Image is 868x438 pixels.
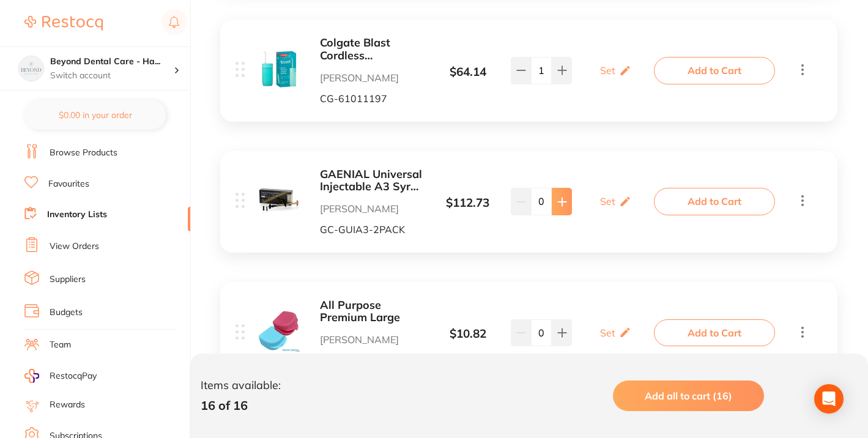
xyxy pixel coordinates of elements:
[645,390,732,402] span: Add all to cart (16)
[654,319,775,346] button: Add to Cart
[426,196,510,210] div: $ 112.73
[600,196,615,207] p: Set
[50,70,174,82] p: Switch account
[24,9,103,37] a: Restocq Logo
[613,380,764,411] button: Add all to cart (16)
[50,147,117,159] a: Browse Products
[320,224,426,235] p: GC-GUIA3-2PACK
[257,46,300,90] img: MTk3LmpwZw
[50,240,99,253] a: View Orders
[654,57,775,84] button: Add to Cart
[320,299,426,324] button: All Purpose Premium Large
[50,306,83,319] a: Budgets
[320,203,426,214] p: [PERSON_NAME]
[320,72,426,83] p: [PERSON_NAME]
[320,37,426,62] button: Colgate Blast Cordless Rechargeable Water Flosser
[50,339,71,351] a: Team
[220,282,837,384] div: All Purpose Premium Large [PERSON_NAME] RB0010PU $10.82 Set Add to Cart
[654,188,775,215] button: Add to Cart
[19,56,43,81] img: Beyond Dental Care - Hamilton
[320,93,426,104] p: CG-61011197
[257,309,300,352] img: MFBVLmpwZw
[257,178,300,221] img: LTJQQUNLLmpwZw
[24,369,39,383] img: RestocqPay
[48,178,89,190] a: Favourites
[24,16,103,31] img: Restocq Logo
[320,334,426,345] p: [PERSON_NAME]
[220,151,837,253] div: GAENIAL Universal Injectable A3 Syr 1ml x2 & 20 Disp tips [PERSON_NAME] GC-GUIA3-2PACK $112.73 Se...
[50,56,174,68] h4: Beyond Dental Care - Hamilton
[320,168,426,193] button: GAENIAL Universal Injectable A3 Syr 1ml x2 & 20 Disp tips
[50,399,85,411] a: Rewards
[814,384,844,414] div: Open Intercom Messenger
[426,65,510,79] div: $ 64.14
[50,273,86,286] a: Suppliers
[220,20,837,121] div: Colgate Blast Cordless Rechargeable Water Flosser [PERSON_NAME] CG-61011197 $64.14 Set Add to Cart
[201,379,281,392] p: Items available:
[24,100,166,130] button: $0.00 in your order
[600,65,615,76] p: Set
[50,370,97,382] span: RestocqPay
[47,209,107,221] a: Inventory Lists
[24,369,97,383] a: RestocqPay
[426,327,510,341] div: $ 10.82
[600,327,615,338] p: Set
[201,398,281,412] p: 16 of 16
